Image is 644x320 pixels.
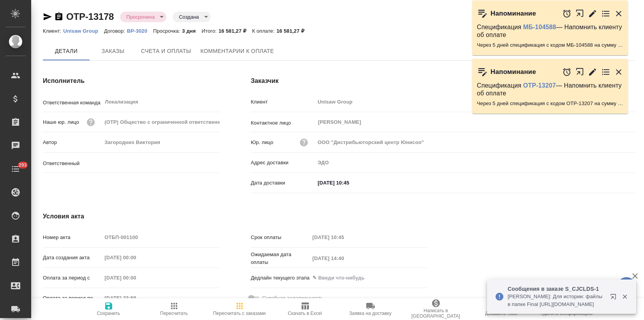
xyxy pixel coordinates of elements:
button: Добавить Todo [469,298,534,320]
p: Сообщения в заказе S_CJCLDS-1 [508,285,605,293]
p: Через 5 дней спецификация с кодом МБ-104588 на сумму 41970 RUB будет просрочена [477,41,623,49]
input: Пустое поле [102,137,219,148]
h4: Заказчик [251,76,635,86]
p: Ответственная команда [43,99,102,107]
span: Пересчитать [160,311,188,316]
button: Пересчитать с заказами [207,298,272,320]
input: Пустое поле [102,272,170,283]
span: Написать в [GEOGRAPHIC_DATA] [408,308,464,319]
p: 16 581,27 ₽ [219,28,252,34]
button: Перейти в todo [601,9,610,18]
p: ВР-3020 [127,28,153,34]
input: ✎ Введи что-нибудь [310,272,378,283]
input: Пустое поле [310,253,378,264]
button: Открыть в новой вкладке [575,63,584,80]
button: Перейти в todo [601,67,610,77]
h4: Условия акта [43,212,427,221]
p: 16 581,27 ₽ [277,28,310,34]
p: Контактное лицо [251,119,315,127]
input: Пустое поле [315,157,635,168]
button: Редактировать [588,67,597,77]
div: Просрочена [173,12,210,22]
a: МБ-104588 [523,24,556,30]
button: Написать в [GEOGRAPHIC_DATA] [403,298,469,320]
p: Спецификация — Напомнить клиенту об оплате [477,82,623,97]
p: Дедлайн текущего этапа [251,274,310,282]
span: Детали [48,46,85,56]
a: OTP-13207 [523,82,556,89]
input: ✎ Введи что-нибудь [315,177,383,188]
input: Пустое поле [102,252,170,263]
p: Оплата за период по [43,294,102,302]
p: Договор: [104,28,127,34]
button: Скопировать ссылку [54,12,64,21]
p: Дата доставки [251,179,315,187]
input: Пустое поле [102,116,219,128]
p: [PERSON_NAME]: Для истории: файлы в папке Final [URL][DOMAIN_NAME] [508,293,605,308]
p: Unisaw Group [63,28,104,34]
button: Open [215,162,217,164]
p: Номер акта [43,234,102,241]
p: Клиент: [43,28,63,34]
p: Спецификация — Напомнить клиенту об оплате [477,23,623,39]
p: Ответственный [43,160,102,167]
button: 🙏 [617,277,636,297]
p: К оплате: [252,28,277,34]
p: Юр. лицо [251,139,273,146]
p: Итого: [202,28,219,34]
p: Наше юр. лицо [43,118,79,126]
h4: Исполнитель [43,76,220,86]
button: Закрыть [614,67,623,77]
button: Заявка на доставку [338,298,403,320]
span: 293 [14,161,32,169]
button: Открыть в новой вкладке [575,5,584,22]
a: OTP-13178 [66,11,114,22]
span: Заказы [94,46,132,56]
p: Просрочка: [153,28,182,34]
button: Редактировать [588,9,597,18]
p: Оплата за период с [43,274,102,282]
p: Срок оплаты [251,234,310,241]
div: Просрочена [120,12,166,22]
p: Через 5 дней спецификация с кодом OTP-13207 на сумму 34490.54 RUB будет просрочена [477,100,623,107]
button: Просрочена [124,14,157,20]
a: 293 [2,159,29,179]
button: Создана [176,14,201,20]
button: Закрыть [614,9,623,18]
button: Открыть в новой вкладке [605,289,624,308]
button: Скачать в Excel [272,298,338,320]
p: 3 дня [182,28,201,34]
button: Сохранить [76,298,141,320]
p: Клиент [251,98,315,106]
a: ВР-3020 [127,27,153,34]
input: Пустое поле [310,232,378,243]
p: Ожидаемая дата оплаты [251,251,310,266]
button: Пересчитать [141,298,207,320]
span: Счета и оплаты [141,46,191,56]
a: Unisaw Group [63,27,104,34]
span: Заявка на доставку [349,311,391,316]
button: Закрыть [617,293,633,300]
span: Комментарии к оплате [201,46,274,56]
button: Отложить [562,9,572,18]
span: Добавить Todo [485,311,517,316]
button: Отложить [562,67,572,77]
span: Пересчитать с заказами [213,311,266,316]
span: Скачать в Excel [288,311,322,316]
p: Напоминание [490,10,536,18]
p: Автор [43,139,102,146]
button: Скопировать ссылку для ЯМессенджера [43,12,52,21]
p: Дата создания акта [43,254,102,262]
input: Пустое поле [102,232,219,243]
span: Сохранить [97,311,120,316]
input: Пустое поле [102,292,170,304]
input: Пустое поле [315,137,635,148]
input: Пустое поле [315,96,635,107]
p: Напоминание [490,68,536,76]
span: Судебная задолженность [262,294,323,302]
p: Адрес доставки [251,159,315,167]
